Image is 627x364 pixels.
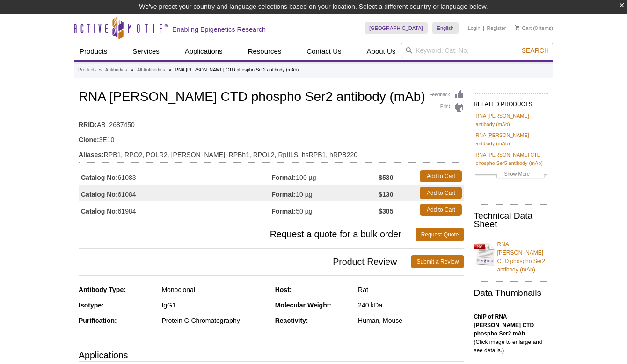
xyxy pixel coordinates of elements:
strong: Format: [271,207,296,215]
div: 240 kDa [358,301,464,309]
td: 3E10 [79,130,464,145]
strong: $305 [379,207,393,215]
strong: Antibody Type: [79,286,126,293]
p: (Click image to enlarge and see details.) [474,313,548,355]
a: Add to Cart [420,204,462,216]
td: RPB1, RPO2, POLR2, [PERSON_NAME], RPBh1, RPOL2, RpIILS, hsRPB1, hRPB220 [79,145,464,160]
a: Contact Us [301,43,347,60]
div: Protein G Chromatography [161,316,268,325]
span: Search [522,47,549,54]
strong: Molecular Weight: [275,301,331,309]
li: » [168,67,171,72]
li: » [99,67,102,72]
td: AB_2687450 [79,115,464,130]
button: Search [519,46,552,55]
strong: Catalog No: [81,190,118,199]
a: Show More [475,170,547,180]
div: Human, Mouse [358,316,464,325]
td: 50 µg [271,201,379,218]
img: Your Cart [515,25,519,30]
a: Register [487,25,506,31]
a: RNA [PERSON_NAME] CTD phospho Ser5 antibody (mAb) [475,150,547,167]
a: Applications [179,43,228,60]
a: Add to Cart [420,187,462,199]
td: 100 µg [271,168,379,185]
h2: RELATED PRODUCTS [474,93,548,110]
strong: Purification: [79,317,117,324]
a: Add to Cart [420,170,462,182]
li: RNA [PERSON_NAME] CTD phospho Ser2 antibody (mAb) [175,67,299,72]
li: » [131,67,133,72]
a: RNA [PERSON_NAME] antibody (mAb) [475,112,547,128]
a: Submit a Review [411,255,464,268]
td: 61084 [79,185,271,201]
a: Products [74,43,113,60]
img: RNA pol II CTD phospho Ser2 antibody (mAb) tested by ChIP. [510,307,512,309]
a: RNA [PERSON_NAME] antibody (mAb) [475,131,547,148]
strong: Isotype: [79,301,104,309]
h2: Enabling Epigenetics Research [172,25,266,34]
a: Cart [515,25,532,31]
strong: Aliases: [79,150,104,159]
div: Monoclonal [161,285,268,294]
strong: Clone: [79,136,99,144]
strong: Format: [271,173,296,182]
h3: Applications [79,348,464,362]
a: Feedback [430,90,465,100]
strong: Reactivity: [275,317,308,324]
strong: Catalog No: [81,173,118,182]
strong: Host: [275,286,292,293]
a: Resources [242,43,287,60]
span: Product Review [79,255,411,268]
a: All Antibodies [137,66,165,74]
strong: Format: [271,190,296,199]
td: 10 µg [271,185,379,201]
strong: $530 [379,173,393,182]
a: Request Quote [416,228,465,241]
a: RNA [PERSON_NAME] CTD phospho Ser2 antibody (mAb) [474,235,548,274]
li: | [483,22,484,34]
a: Print [430,102,465,113]
b: ChIP of RNA [PERSON_NAME] CTD phospho Ser2 mAb. [474,314,534,337]
strong: $130 [379,190,393,199]
h2: Data Thumbnails [474,289,548,297]
a: About Us [361,43,401,60]
td: 61083 [79,168,271,185]
strong: Catalog No: [81,207,118,215]
strong: RRID: [79,121,97,129]
a: Products [78,66,96,74]
input: Keyword, Cat. No. [401,43,553,58]
span: Request a quote for a bulk order [79,228,416,241]
a: English [432,22,459,34]
h1: RNA [PERSON_NAME] CTD phospho Ser2 antibody (mAb) [79,90,464,106]
td: 61984 [79,201,271,218]
a: [GEOGRAPHIC_DATA] [365,22,428,34]
li: (0 items) [515,22,553,34]
a: Antibodies [105,66,127,74]
div: Rat [358,285,464,294]
h2: Technical Data Sheet [474,212,548,228]
a: Login [468,25,481,31]
div: IgG1 [161,301,268,309]
a: Services [127,43,165,60]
